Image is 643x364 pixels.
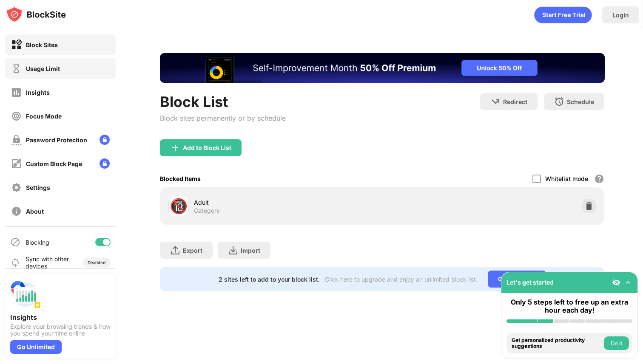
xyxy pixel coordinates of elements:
[11,158,22,169] img: customize-block-page-off.svg
[100,135,110,145] img: lock-menu.svg
[160,93,286,110] div: Block List
[26,184,50,191] div: Settings
[6,6,66,23] img: logo-blocksite.svg
[26,160,82,167] div: Custom Block Page
[26,65,60,72] div: Usage Limit
[11,182,22,193] img: settings-off.svg
[10,279,41,310] img: push-insights.svg
[11,40,22,50] img: block-on.svg
[183,144,231,151] div: Add to Block List
[26,255,69,270] div: Sync with other devices
[11,135,22,145] img: password-protection-off.svg
[10,323,111,337] div: Explore your browsing trends & how you spend your time online
[503,98,527,105] div: Redirect
[26,89,50,96] div: Insights
[219,276,320,283] div: 2 sites left to add to your block list.
[160,175,201,182] div: Blocked Items
[194,207,220,214] div: Category
[512,337,602,350] div: Get personalized productivity suggestions
[604,336,629,350] button: Do it
[488,271,546,288] div: Go Unlimited
[26,41,58,48] div: Block Sites
[241,247,260,254] div: Import
[11,111,22,121] img: focus-off.svg
[11,63,22,74] img: time-usage-off.svg
[88,260,105,265] div: Disabled
[10,340,62,354] div: Go Unlimited
[100,158,110,169] img: lock-menu.svg
[624,278,632,287] img: omni-setup-toggle.svg
[194,198,382,207] div: Adult
[534,6,592,23] div: animation
[183,247,202,254] div: Export
[160,114,286,122] div: Block sites permanently or by schedule
[612,11,629,19] div: Login
[11,206,22,217] img: about-off.svg
[506,298,632,314] div: Only 5 steps left to free up an extra hour each day!
[506,279,554,286] div: Let's get started
[26,208,44,215] div: About
[612,278,620,287] img: eye-not-visible.svg
[26,136,87,144] div: Password Protection
[10,313,111,322] div: Insights
[160,53,605,83] iframe: Banner
[10,257,20,268] img: sync-icon.svg
[567,98,594,105] div: Schedule
[325,276,478,283] div: Click here to upgrade and enjoy an unlimited block list.
[545,175,588,182] div: Whitelist mode
[170,198,188,215] div: 🔞
[26,113,62,120] div: Focus Mode
[10,237,20,247] img: blocking-icon.svg
[11,87,22,98] img: insights-off.svg
[26,239,49,246] div: Blocking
